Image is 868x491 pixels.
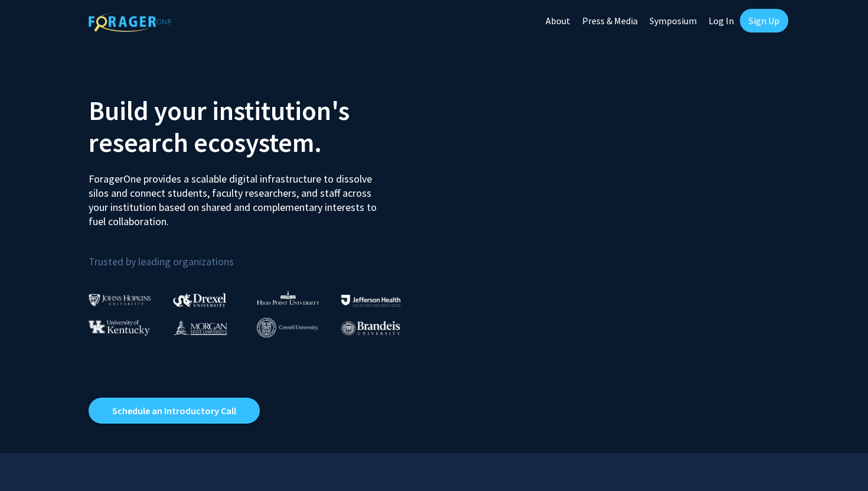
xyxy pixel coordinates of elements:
a: Opens in a new tab [89,398,260,424]
img: University of Kentucky [89,320,150,336]
h2: Build your institution's research ecosystem. [89,95,425,158]
img: Thomas Jefferson University [341,295,400,306]
img: Johns Hopkins University [89,294,151,306]
img: High Point University [257,291,319,305]
img: Morgan State University [173,320,227,335]
p: Trusted by leading organizations [89,238,425,271]
img: Drexel University [173,293,226,307]
img: ForagerOne Logo [89,11,171,32]
a: Sign Up [740,9,788,32]
img: Brandeis University [341,321,400,336]
p: ForagerOne provides a scalable digital infrastructure to dissolve silos and connect students, fac... [89,163,385,229]
img: Cornell University [257,318,318,337]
